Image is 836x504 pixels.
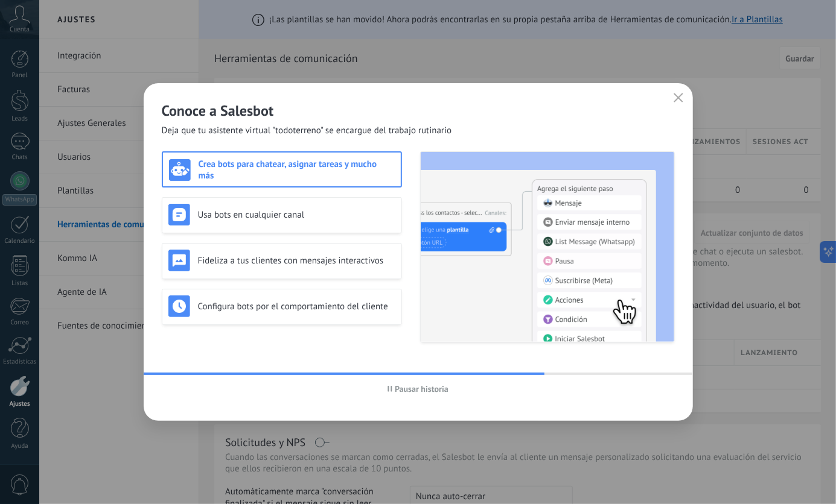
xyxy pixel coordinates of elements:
span: Deja que tu asistente virtual "todoterreno" se encargue del trabajo rutinario [162,125,452,137]
span: Pausar historia [395,385,448,393]
h3: Usa bots en cualquier canal [198,209,395,221]
h3: Crea bots para chatear, asignar tareas y mucho más [199,159,395,181]
h3: Configura bots por el comportamiento del cliente [198,301,395,312]
h3: Fideliza a tus clientes con mensajes interactivos [198,255,395,266]
h2: Conoce a Salesbot [162,101,675,120]
button: Pausar historia [382,380,454,398]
